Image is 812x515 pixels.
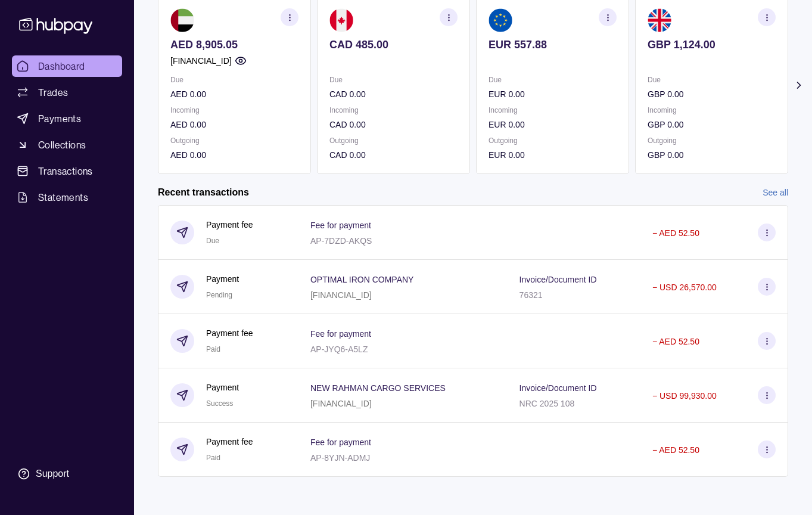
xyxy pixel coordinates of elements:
a: Collections [12,134,122,156]
p: − AED 52.50 [652,445,699,455]
p: − USD 26,570.00 [652,283,717,292]
a: Trades [12,82,122,103]
p: Outgoing [648,134,776,147]
p: CAD 0.00 [329,88,458,101]
span: Due [206,237,219,245]
p: Payment fee [206,435,253,448]
p: AP-JYQ6-A5LZ [310,345,368,354]
img: eu [489,8,512,32]
p: Payment fee [206,327,253,340]
span: Pending [206,291,232,299]
p: Incoming [170,104,298,117]
p: NEW RAHMAN CARGO SERVICES [310,383,446,393]
p: AED 8,905.05 [170,38,298,51]
p: GBP 0.00 [648,148,776,162]
p: EUR 557.88 [489,38,617,51]
p: Invoice/Document ID [519,383,597,393]
a: Transactions [12,160,122,182]
p: Due [170,73,298,86]
p: Fee for payment [310,221,371,230]
p: [FINANCIAL_ID] [310,290,372,300]
span: Paid [206,345,220,353]
p: [FINANCIAL_ID] [170,54,232,67]
p: AP-7DZD-AKQS [310,236,372,246]
a: Payments [12,108,122,129]
p: EUR 0.00 [489,118,617,131]
p: Outgoing [170,134,298,147]
p: 76321 [519,290,543,300]
p: AP-8YJN-ADMJ [310,453,370,463]
a: Dashboard [12,55,122,77]
div: Support [36,467,69,480]
p: Due [648,73,776,86]
p: Outgoing [329,134,458,147]
a: See all [763,186,788,199]
p: NRC 2025 108 [519,399,575,408]
p: Incoming [329,104,458,117]
p: Payment [206,272,239,286]
p: GBP 1,124.00 [648,38,776,51]
p: Incoming [648,104,776,117]
span: Trades [38,85,68,100]
p: AED 0.00 [170,88,298,101]
a: Statements [12,187,122,208]
p: Fee for payment [310,329,371,339]
p: OPTIMAL IRON COMPANY [310,275,413,284]
span: Statements [38,190,88,204]
p: CAD 0.00 [329,148,458,162]
p: Outgoing [489,134,617,147]
p: [FINANCIAL_ID] [310,399,372,408]
p: GBP 0.00 [648,118,776,131]
img: gb [648,8,671,32]
span: Success [206,399,233,408]
p: Due [489,73,617,86]
span: Transactions [38,164,93,178]
p: − AED 52.50 [652,337,699,346]
p: EUR 0.00 [489,148,617,162]
span: Collections [38,138,86,152]
p: − AED 52.50 [652,228,699,238]
img: ae [170,8,194,32]
a: Support [12,461,122,486]
p: Due [329,73,458,86]
p: Invoice/Document ID [519,275,597,284]
p: Payment fee [206,218,253,231]
span: Dashboard [38,59,85,73]
p: Incoming [489,104,617,117]
p: − USD 99,930.00 [652,391,717,401]
p: AED 0.00 [170,148,298,162]
p: EUR 0.00 [489,88,617,101]
p: CAD 0.00 [329,118,458,131]
img: ca [329,8,353,32]
p: Fee for payment [310,438,371,447]
p: GBP 0.00 [648,88,776,101]
p: AED 0.00 [170,118,298,131]
p: Payment [206,381,239,394]
span: Payments [38,111,81,126]
span: Paid [206,454,220,462]
h2: Recent transactions [158,186,249,199]
p: CAD 485.00 [329,38,458,51]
